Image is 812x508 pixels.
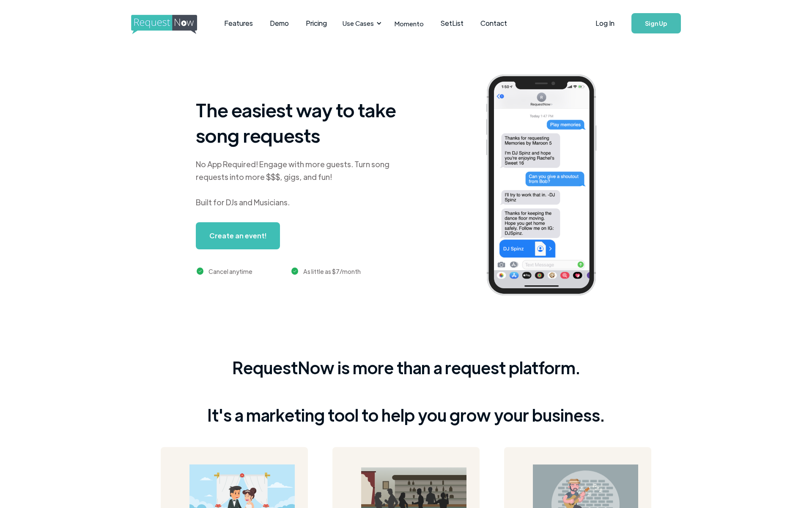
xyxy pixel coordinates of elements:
div: As little as $7/month [303,266,361,276]
img: requestnow logo [131,15,213,34]
a: Momento [386,11,432,36]
div: No App Required! Engage with more guests. Turn song requests into more $$$, gigs, and fun! Built ... [196,158,407,209]
h1: The easiest way to take song requests [196,97,407,148]
a: Sign Up [631,13,681,33]
img: iphone screenshot [476,69,619,304]
a: Features [216,10,261,36]
a: SetList [432,10,472,36]
a: home [131,15,195,32]
a: Create an event! [196,222,280,249]
a: Demo [261,10,297,36]
div: Use Cases [337,10,384,36]
div: Cancel anytime [208,266,252,276]
div: RequestNow is more than a request platform. It's a marketing tool to help you grow your business. [207,356,605,427]
img: green checkmark [291,268,299,275]
a: Log In [587,8,623,38]
div: Use Cases [343,19,374,28]
img: green checkmark [197,268,204,275]
a: Contact [472,10,516,36]
a: Pricing [297,10,335,36]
